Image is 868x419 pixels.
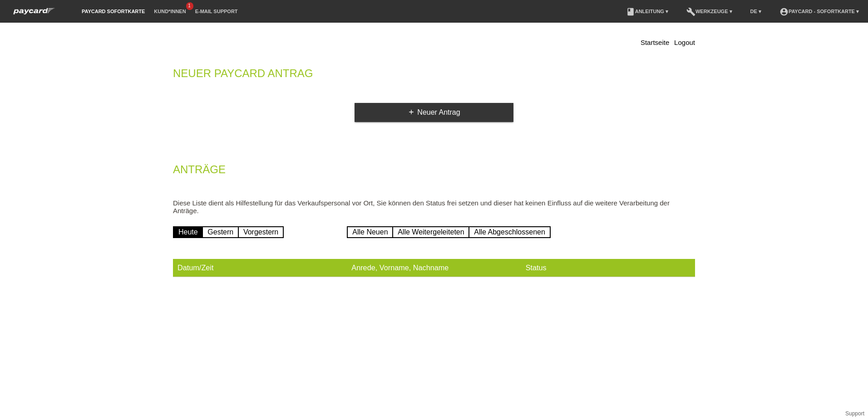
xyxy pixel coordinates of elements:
[191,9,242,14] a: E-Mail Support
[392,226,469,238] a: Alle Weitergeleiteten
[355,103,513,122] a: addNeuer Antrag
[682,9,737,14] a: buildWerkzeuge ▾
[775,9,863,14] a: account_circlepaycard - Sofortkarte ▾
[149,9,190,14] a: Kund*innen
[621,9,673,14] a: bookAnleitung ▾
[186,2,193,10] span: 1
[173,199,695,214] p: Diese Liste dient als Hilfestellung für das Verkaufspersonal vor Ort, Sie können den Status frei ...
[173,165,695,179] h2: Anträge
[9,6,59,16] img: paycard Sofortkarte
[173,69,695,83] h2: Neuer Paycard Antrag
[626,7,635,16] i: book
[173,226,203,238] a: Heute
[238,226,284,238] a: Vorgestern
[173,259,347,277] th: Datum/Zeit
[845,410,864,417] a: Support
[469,226,551,238] a: Alle Abgeschlossenen
[686,7,695,16] i: build
[521,259,695,277] th: Status
[674,39,695,46] a: Logout
[9,10,59,17] a: paycard Sofortkarte
[77,9,149,14] a: paycard Sofortkarte
[746,9,766,14] a: DE ▾
[347,259,521,277] th: Anrede, Vorname, Nachname
[202,226,239,238] a: Gestern
[641,39,669,46] a: Startseite
[779,7,789,16] i: account_circle
[347,226,393,238] a: Alle Neuen
[408,108,415,116] i: add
